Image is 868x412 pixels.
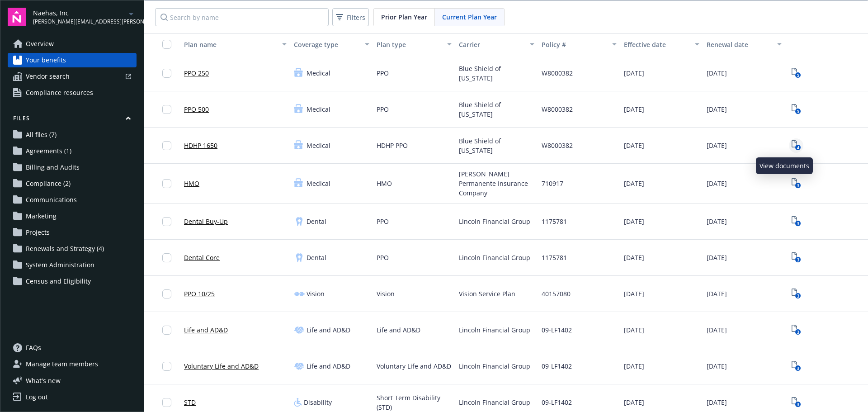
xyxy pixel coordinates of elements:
[542,40,607,49] div: Policy #
[184,361,259,371] a: Voluntary Life and AD&D
[26,144,71,158] span: Agreements (1)
[162,105,171,114] input: Toggle Row Selected
[377,141,408,150] span: HDHP PPO
[307,179,330,188] span: Medical
[797,72,799,78] text: 5
[8,193,137,207] a: Communications
[797,221,799,227] text: 3
[307,104,330,114] span: Medical
[332,8,369,26] button: Filters
[377,325,420,335] span: Life and AD&D
[459,361,530,371] span: Lincoln Financial Group
[8,242,137,256] a: Renewals and Strategy (4)
[789,395,803,410] span: View Plan Documents
[8,69,137,84] a: Vendor search
[797,329,799,335] text: 3
[459,253,530,262] span: Lincoln Financial Group
[624,253,644,262] span: [DATE]
[26,225,50,240] span: Projects
[538,33,621,55] button: Policy #
[8,225,137,240] a: Projects
[26,37,54,51] span: Overview
[184,179,199,188] a: HMO
[624,179,644,188] span: [DATE]
[162,217,171,226] input: Toggle Row Selected
[624,68,644,78] span: [DATE]
[126,8,137,19] a: arrowDropDown
[707,361,727,371] span: [DATE]
[8,176,137,191] a: Compliance (2)
[307,68,330,78] span: Medical
[184,289,215,298] a: PPO 10/25
[184,217,228,226] a: Dental Buy-Up
[307,289,325,298] span: Vision
[162,362,171,371] input: Toggle Row Selected
[459,64,534,83] span: Blue Shield of [US_STATE]
[789,66,803,81] span: View Plan Documents
[8,144,137,158] a: Agreements (1)
[624,217,644,226] span: [DATE]
[26,390,48,404] div: Log out
[162,398,171,407] input: Toggle Row Selected
[162,141,171,150] input: Toggle Row Selected
[797,183,799,189] text: 3
[789,251,803,265] a: View Plan Documents
[162,69,171,78] input: Toggle Row Selected
[624,398,644,407] span: [DATE]
[307,361,350,371] span: Life and AD&D
[26,376,61,385] span: What ' s new
[155,8,329,26] input: Search by name
[377,68,389,78] span: PPO
[8,8,26,26] img: navigator-logo.svg
[26,160,80,175] span: Billing and Audits
[442,12,497,22] span: Current Plan Year
[373,33,456,55] button: Plan type
[304,398,332,407] span: Disability
[707,325,727,335] span: [DATE]
[26,85,93,100] span: Compliance resources
[377,179,392,188] span: HMO
[26,53,66,67] span: Your benefits
[184,40,277,49] div: Plan name
[8,209,137,223] a: Marketing
[184,141,217,150] a: HDHP 1650
[377,104,389,114] span: PPO
[459,40,524,49] div: Carrier
[707,40,772,49] div: Renewal date
[184,253,220,262] a: Dental Core
[542,253,567,262] span: 1175781
[8,114,137,126] button: Files
[8,85,137,100] a: Compliance resources
[294,40,359,49] div: Coverage type
[290,33,373,55] button: Coverage type
[707,141,727,150] span: [DATE]
[162,40,171,49] input: Select all
[624,141,644,150] span: [DATE]
[307,141,330,150] span: Medical
[334,11,367,24] span: Filters
[8,357,137,371] a: Manage team members
[33,18,126,26] span: [PERSON_NAME][EMAIL_ADDRESS][PERSON_NAME][DOMAIN_NAME]
[707,179,727,188] span: [DATE]
[542,179,563,188] span: 710917
[459,325,530,335] span: Lincoln Financial Group
[789,323,803,337] a: View Plan Documents
[377,40,442,49] div: Plan type
[459,100,534,119] span: Blue Shield of [US_STATE]
[381,12,427,22] span: Prior Plan Year
[8,53,137,67] a: Your benefits
[789,176,803,191] a: View Plan Documents
[797,145,799,151] text: 4
[8,160,137,175] a: Billing and Audits
[162,253,171,262] input: Toggle Row Selected
[789,138,803,153] a: View Plan Documents
[455,33,538,55] button: Carrier
[789,102,803,117] a: View Plan Documents
[8,341,137,355] a: FAQs
[707,68,727,78] span: [DATE]
[184,68,209,78] a: PPO 250
[797,402,799,407] text: 3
